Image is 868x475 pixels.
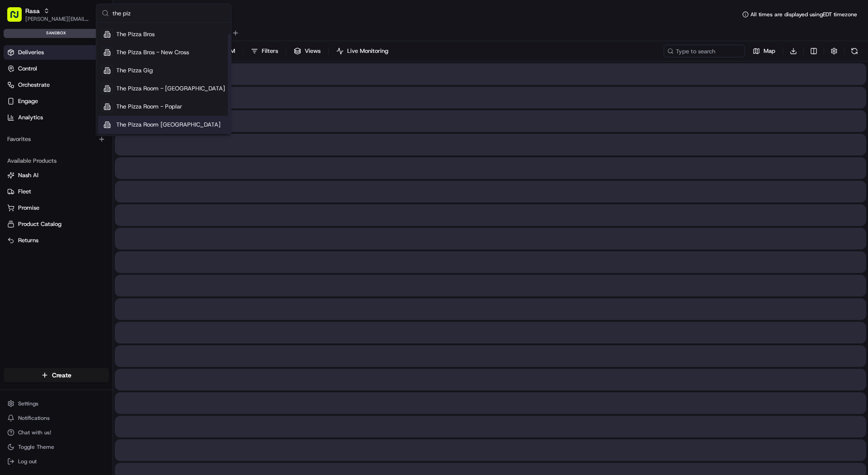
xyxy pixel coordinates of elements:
[262,47,278,55] span: Filters
[24,58,163,67] input: Got a question? Start typing here...
[73,198,149,214] a: 💻API Documentation
[4,45,109,60] a: Deliveries
[57,164,60,171] span: •
[28,140,60,147] span: nakirzaman
[664,45,745,57] input: Type to search
[116,103,182,111] span: The Pizza Room - Poplar
[18,458,37,465] span: Log out
[4,217,109,231] button: Product Catalog
[4,184,109,199] button: Fleet
[4,110,109,125] a: Analytics
[305,47,321,55] span: Views
[62,164,81,171] span: [DATE]
[18,443,54,451] span: Toggle Theme
[90,224,109,230] span: Pylon
[18,48,44,56] span: Deliveries
[116,121,221,129] span: The Pizza Room [GEOGRAPHIC_DATA]
[18,220,61,228] span: Product Catalog
[18,204,39,212] span: Promise
[7,171,105,179] a: Nash AI
[7,188,105,196] a: Fleet
[18,202,69,211] span: Knowledge Base
[4,78,109,92] button: Orchestrate
[41,95,124,102] div: We're available if you need us!
[4,94,109,108] button: Engage
[116,30,155,38] span: The Pizza Bros
[154,89,165,99] button: Start new chat
[4,441,109,453] button: Toggle Theme
[76,202,84,210] div: 💻
[9,9,27,27] img: Nash
[116,66,153,75] span: The Pizza Gig
[116,85,225,93] span: The Pizza Room - [GEOGRAPHIC_DATA]
[4,29,109,38] div: sandbox
[750,11,857,18] span: All times are displayed using EDT timezone
[28,164,55,171] span: ezil cloma
[9,155,24,170] img: ezil cloma
[52,371,71,380] span: Create
[85,202,145,211] span: API Documentation
[19,86,35,102] img: 1727276513143-84d647e1-66c0-4f92-a045-3c9f9f5dfd92
[749,45,779,57] button: Map
[25,15,90,23] button: [PERSON_NAME][EMAIL_ADDRESS][DOMAIN_NAME]
[67,140,85,147] span: [DATE]
[18,171,38,179] span: Nash AI
[4,168,109,183] button: Nash AI
[848,45,861,57] button: Refresh
[4,368,109,382] button: Create
[9,86,25,102] img: 1736555255976-a54dd68f-1ca7-489b-9aae-adbdc363a1c4
[18,400,38,407] span: Settings
[4,132,109,146] div: Favorites
[4,154,109,168] div: Available Products
[116,48,189,56] span: The Pizza Bros - New Cross
[4,61,109,76] button: Control
[764,47,775,55] span: Map
[64,223,109,230] a: Powered byPylon
[41,86,148,95] div: Start new chat
[9,131,24,146] img: nakirzaman
[4,233,109,248] button: Returns
[9,117,61,124] div: Past conversations
[18,81,50,89] span: Orchestrate
[96,23,231,136] div: Suggestions
[4,412,109,424] button: Notifications
[9,202,16,210] div: 📗
[18,414,50,422] span: Notifications
[7,236,105,245] a: Returns
[18,97,38,105] span: Engage
[18,429,51,436] span: Chat with us!
[4,201,109,215] button: Promise
[18,236,38,245] span: Returns
[9,36,165,50] p: Welcome 👋
[347,47,388,55] span: Live Monitoring
[113,4,226,22] input: Search...
[61,140,65,147] span: •
[4,426,109,439] button: Chat with us!
[25,6,40,15] button: Rasa
[7,220,105,228] a: Product Catalog
[7,204,105,212] a: Promise
[5,198,73,214] a: 📗Knowledge Base
[18,65,37,73] span: Control
[290,45,325,57] button: Views
[4,4,94,25] button: Rasa[PERSON_NAME][EMAIL_ADDRESS][DOMAIN_NAME]
[4,397,109,410] button: Settings
[332,45,392,57] button: Live Monitoring
[247,45,282,57] button: Filters
[4,455,109,468] button: Log out
[18,113,43,122] span: Analytics
[140,115,165,126] button: See all
[18,188,31,196] span: Fleet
